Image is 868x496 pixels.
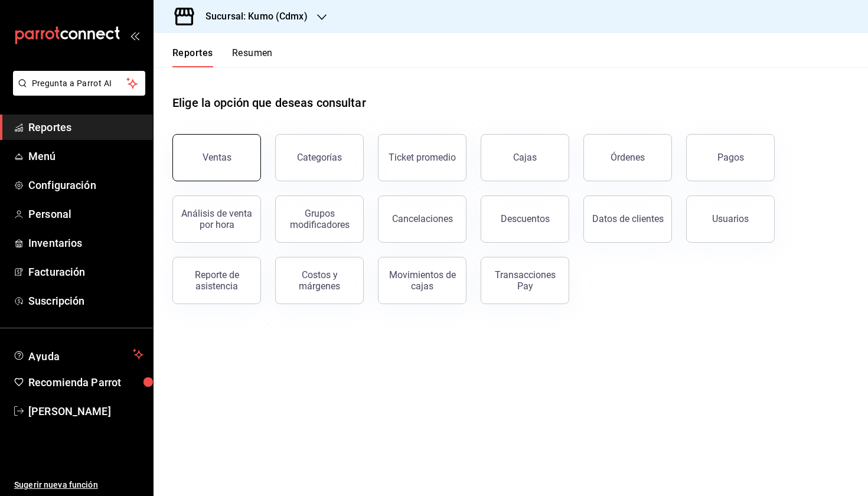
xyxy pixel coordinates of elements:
[180,269,253,292] div: Reporte de asistencia
[32,77,127,90] span: Pregunta a Parrot AI
[386,269,459,292] div: Movimientos de cajas
[172,195,261,243] button: Análisis de venta por hora
[28,293,143,309] span: Suscripción
[488,269,562,292] div: Transacciones Pay
[481,195,569,243] button: Descuentos
[28,403,143,419] span: [PERSON_NAME]
[481,134,569,181] a: Cajas
[592,213,664,224] div: Datos de clientes
[378,134,466,181] button: Ticket promedio
[28,177,143,193] span: Configuración
[583,134,672,181] button: Órdenes
[392,213,453,224] div: Cancelaciones
[481,257,569,304] button: Transacciones Pay
[513,151,537,165] div: Cajas
[203,152,231,163] div: Ventas
[28,206,143,222] span: Personal
[172,134,261,181] button: Ventas
[378,195,466,243] button: Cancelaciones
[28,148,143,164] span: Menú
[180,208,253,230] div: Análisis de venta por hora
[28,347,128,361] span: Ayuda
[172,94,366,112] h1: Elige la opción que deseas consultar
[130,31,139,40] button: open_drawer_menu
[8,86,145,98] a: Pregunta a Parrot AI
[172,47,213,67] button: Reportes
[275,257,364,304] button: Costos y márgenes
[28,235,143,251] span: Inventarios
[378,257,466,304] button: Movimientos de cajas
[13,71,145,96] button: Pregunta a Parrot AI
[14,479,143,491] span: Sugerir nueva función
[196,9,308,24] h3: Sucursal: Kumo (Cdmx)
[283,208,356,230] div: Grupos modificadores
[389,152,456,163] div: Ticket promedio
[583,195,672,243] button: Datos de clientes
[172,47,273,67] div: navigation tabs
[297,152,342,163] div: Categorías
[283,269,356,292] div: Costos y márgenes
[172,257,261,304] button: Reporte de asistencia
[28,374,143,390] span: Recomienda Parrot
[28,119,143,135] span: Reportes
[232,47,273,67] button: Resumen
[275,134,364,181] button: Categorías
[686,134,775,181] button: Pagos
[611,152,645,163] div: Órdenes
[28,264,143,280] span: Facturación
[717,152,744,163] div: Pagos
[501,213,550,224] div: Descuentos
[712,213,749,224] div: Usuarios
[275,195,364,243] button: Grupos modificadores
[686,195,775,243] button: Usuarios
